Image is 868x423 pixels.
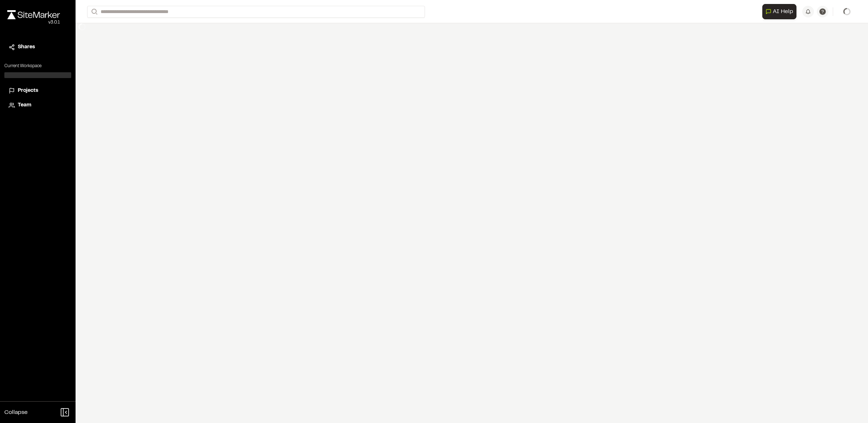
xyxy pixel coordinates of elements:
[9,43,67,51] a: Shares
[4,408,28,417] span: Collapse
[773,7,793,16] span: AI Help
[762,4,796,19] button: Open AI Assistant
[18,101,31,109] span: Team
[18,43,35,51] span: Shares
[9,101,67,109] a: Team
[9,87,67,95] a: Projects
[762,4,799,19] div: Open AI Assistant
[7,10,60,19] img: rebrand.png
[87,6,100,18] button: Search
[18,87,38,95] span: Projects
[7,19,60,26] div: Oh geez...please don't...
[4,63,71,69] p: Current Workspace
